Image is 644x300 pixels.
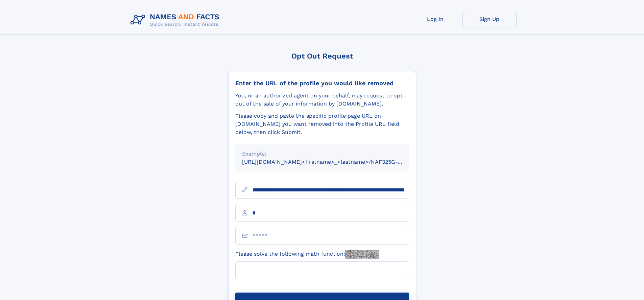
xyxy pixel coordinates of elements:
[235,79,409,87] div: Enter the URL of the profile you would like removed
[242,150,402,158] div: Example:
[242,159,422,165] small: [URL][DOMAIN_NAME]<firstname>_<lastname>/NAF325G-xxxxxxxx
[408,11,462,27] a: Log In
[228,52,416,60] div: Opt Out Request
[235,92,409,108] div: You, or an authorized agent on your behalf, may request to opt-out of the sale of your informatio...
[235,112,409,136] div: Please copy and paste the specific profile page URL on [DOMAIN_NAME] you want removed into the Pr...
[462,11,517,27] a: Sign Up
[235,250,379,259] label: Please solve the following math function:
[128,11,225,29] img: Logo Names and Facts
